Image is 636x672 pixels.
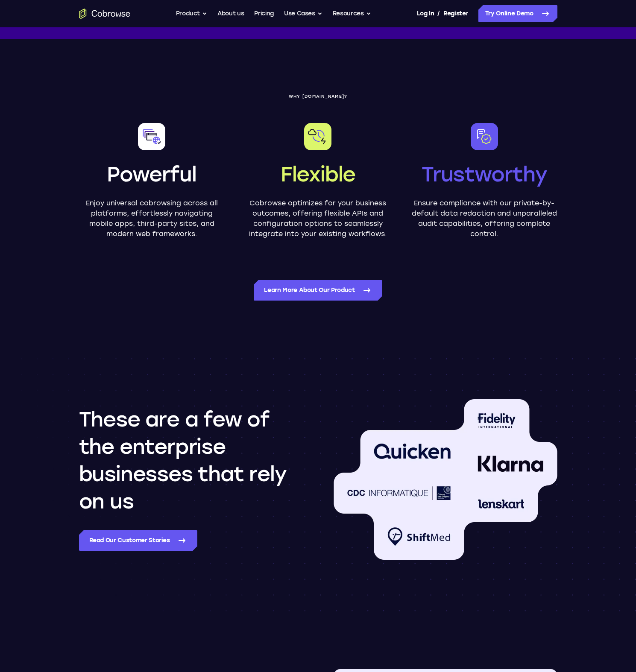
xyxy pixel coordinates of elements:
[417,5,434,22] a: Log In
[437,9,440,19] span: /
[79,94,557,99] p: WHY [DOMAIN_NAME]?
[79,530,197,551] a: Read our customer stories
[411,198,557,239] p: Ensure compliance with our private-by-default data redaction and unparalleled audit capabilities,...
[334,399,557,560] img: Enterprise logos
[333,5,371,22] button: Resources
[422,161,547,188] h3: Trustworthy
[245,198,391,239] p: Cobrowse optimizes for your business outcomes, offering flexible APIs and configuration options t...
[217,5,244,22] a: About us
[79,406,303,515] h2: These are a few of the enterprise businesses that rely on us
[284,5,322,22] button: Use Cases
[478,5,557,22] a: Try Online Demo
[254,280,382,301] a: Learn more about our product
[79,9,130,19] a: Go to the home page
[443,5,468,22] a: Register
[254,5,274,22] a: Pricing
[281,161,355,188] h3: Flexible
[176,5,208,22] button: Product
[79,198,225,239] p: Enjoy universal cobrowsing across all platforms, effortlessly navigating mobile apps, third-party...
[107,161,196,188] h3: Powerful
